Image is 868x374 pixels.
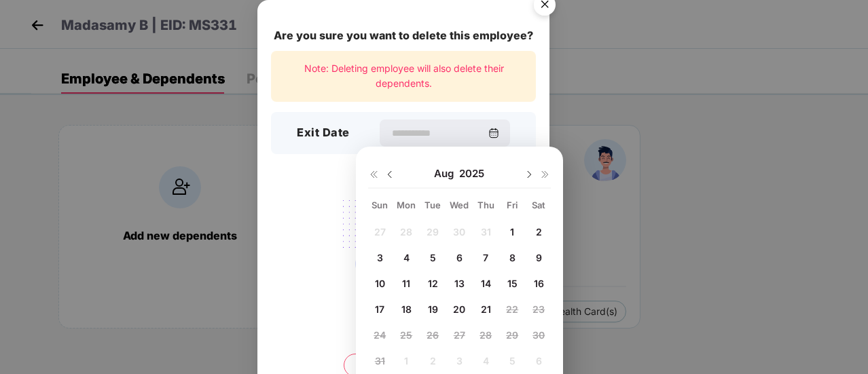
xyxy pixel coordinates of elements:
[509,252,516,263] span: 8
[481,303,491,315] span: 21
[271,51,536,102] div: Note: Deleting employee will also delete their dependents.
[403,252,410,263] span: 4
[474,199,498,211] div: Thu
[368,169,379,180] img: svg+xml;base64,PHN2ZyB4bWxucz0iaHR0cDovL3d3dy53My5vcmcvMjAwMC9zdmciIHdpZHRoPSIxNiIgaGVpZ2h0PSIxNi...
[454,278,465,289] span: 13
[375,303,384,315] span: 17
[527,199,551,211] div: Sat
[534,278,544,289] span: 16
[501,199,524,211] div: Fri
[524,169,535,180] img: svg+xml;base64,PHN2ZyBpZD0iRHJvcGRvd24tMzJ4MzIiIHhtbG5zPSJodHRwOi8vd3d3LnczLm9yZy8yMDAwL3N2ZyIgd2...
[384,169,395,180] img: svg+xml;base64,PHN2ZyBpZD0iRHJvcGRvd24tMzJ4MzIiIHhtbG5zPSJodHRwOi8vd3d3LnczLm9yZy8yMDAwL3N2ZyIgd2...
[430,252,436,263] span: 5
[456,252,463,263] span: 6
[377,252,383,263] span: 3
[375,278,385,289] span: 10
[536,226,542,238] span: 2
[327,192,480,298] img: svg+xml;base64,PHN2ZyB4bWxucz0iaHR0cDovL3d3dy53My5vcmcvMjAwMC9zdmciIHdpZHRoPSIyMjQiIGhlaWdodD0iMT...
[421,199,445,211] div: Tue
[488,128,499,138] img: svg+xml;base64,PHN2ZyBpZD0iQ2FsZW5kYXItMzJ4MzIiIHhtbG5zPSJodHRwOi8vd3d3LnczLm9yZy8yMDAwL3N2ZyIgd2...
[483,252,488,263] span: 7
[481,278,491,289] span: 14
[434,167,459,181] span: Aug
[453,303,465,315] span: 20
[368,199,392,211] div: Sun
[448,199,471,211] div: Wed
[428,303,438,315] span: 19
[507,278,518,289] span: 15
[402,278,410,289] span: 11
[459,167,484,181] span: 2025
[540,169,551,180] img: svg+xml;base64,PHN2ZyB4bWxucz0iaHR0cDovL3d3dy53My5vcmcvMjAwMC9zdmciIHdpZHRoPSIxNiIgaGVpZ2h0PSIxNi...
[395,199,418,211] div: Mon
[271,27,536,44] div: Are you sure you want to delete this employee?
[428,278,438,289] span: 12
[401,303,412,315] span: 18
[297,124,350,142] h3: Exit Date
[510,226,514,238] span: 1
[536,252,542,263] span: 9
